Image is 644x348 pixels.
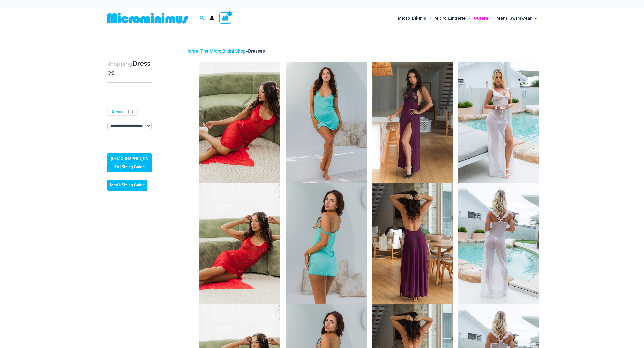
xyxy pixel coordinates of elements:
span: Menu Toggle [426,12,432,25]
span: Outers [474,12,489,25]
span: ( ) [128,109,133,115]
a: Mens SwimwearMenu ToggleMenu Toggle [495,10,538,26]
span: Micro Lingerie [434,12,466,25]
img: Bahama Breeze Mint 5867 Dress 01 [286,62,366,183]
a: Micro LingerieMenu ToggleMenu Toggle [433,10,472,26]
img: Impulse Berry 596 Dress 02 [372,62,453,183]
img: Impulse Berry 596 Dress 03 [372,183,453,304]
h3: Dresses [107,59,152,77]
a: The Micro Bikini Shop [200,48,246,54]
span: Micro Bikinis [398,12,426,25]
a: Micro BikinisMenu ToggleMenu Toggle [396,10,433,26]
a: Dresses [110,109,125,115]
span: Menu Toggle [489,12,494,25]
a: View Shopping Cart, empty [219,12,231,24]
img: Bahama Breeze Mint 5867 Dress 03 [286,183,366,304]
nav: Site Navigation [396,10,539,27]
img: Sometimes Red 587 Dress 10 [199,62,280,183]
img: Sometimes White 587 Dress 09 [458,183,539,304]
span: Menu Toggle [466,12,471,25]
img: Sometimes Red 587 Dress 09 [199,183,280,304]
select: wpc-taxonomy-pa_fabric-type-746009 [107,123,152,129]
span: Dresses [248,48,265,54]
img: MM SHOP LOGO FLAT [105,12,190,24]
span: Menu Toggle [532,12,537,25]
span: 2 [129,109,132,114]
span: shopping [107,60,132,67]
a: Home [185,48,198,54]
a: Account icon link [209,16,214,20]
a: Men’s Sizing Guide [107,180,147,191]
span: » » [185,48,265,54]
a: Search icon link [200,15,204,21]
a: OutersMenu ToggleMenu Toggle [473,10,495,26]
a: [DEMOGRAPHIC_DATA] Sizing Guide [107,153,152,172]
span: Mens Swimwear [496,12,532,25]
img: Sometimes White 587 Dress 08 [458,62,539,183]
